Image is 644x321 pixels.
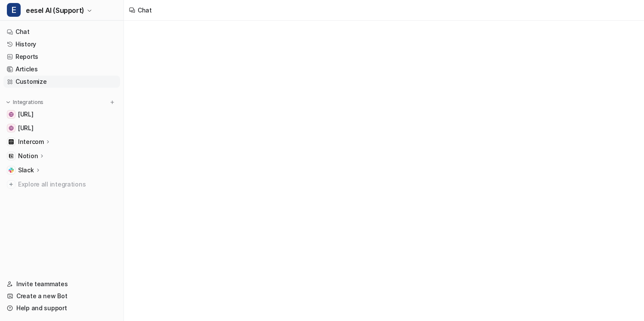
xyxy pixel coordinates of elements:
[13,99,43,106] p: Integrations
[3,122,120,134] a: www.eesel.ai[URL]
[18,110,34,119] span: [URL]
[3,51,120,63] a: Reports
[9,153,14,159] img: Notion
[7,180,15,189] img: explore all integrations
[18,152,38,160] p: Notion
[9,112,14,117] img: docs.eesel.ai
[18,166,34,174] p: Slack
[18,138,44,146] p: Intercom
[3,290,120,302] a: Create a new Bot
[3,178,120,190] a: Explore all integrations
[109,99,115,105] img: menu_add.svg
[9,139,14,144] img: Intercom
[18,177,117,191] span: Explore all integrations
[3,302,120,314] a: Help and support
[9,125,14,131] img: www.eesel.ai
[26,4,84,16] span: eesel AI (Support)
[3,98,46,107] button: Integrations
[3,63,120,75] a: Articles
[3,76,120,88] a: Customize
[18,124,34,132] span: [URL]
[5,99,11,105] img: expand menu
[3,108,120,120] a: docs.eesel.ai[URL]
[138,6,152,15] div: Chat
[7,3,21,17] span: E
[3,26,120,38] a: Chat
[3,38,120,50] a: History
[3,278,120,290] a: Invite teammates
[9,168,14,173] img: Slack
